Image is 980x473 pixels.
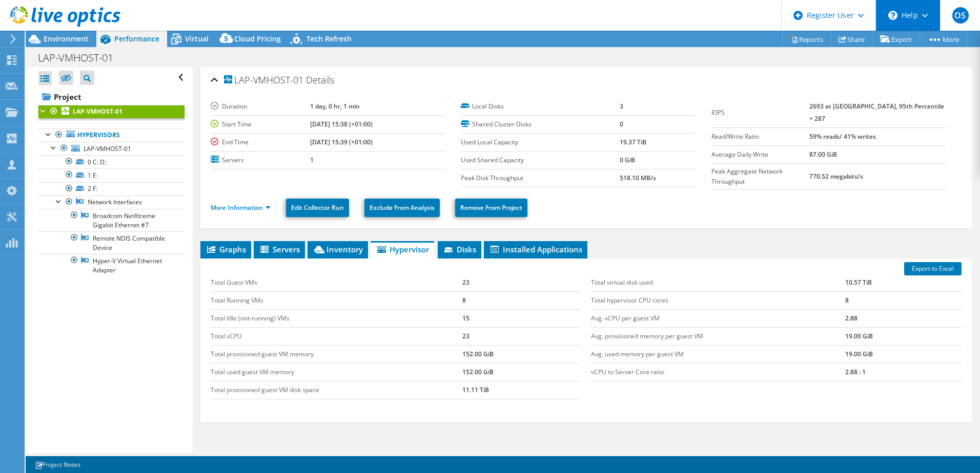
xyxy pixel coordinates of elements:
[84,144,131,153] span: LAP-VMHOST-01
[38,105,185,118] a: LAP-VMHOST-01
[809,150,837,159] b: 87.00 GiB
[211,203,271,212] a: More Information
[310,138,373,146] b: [DATE] 15:39 (+01:00)
[211,155,311,165] label: Servers
[462,309,581,327] td: 15
[462,327,581,345] td: 23
[461,155,620,165] label: Used Shared Capacity
[38,209,185,231] a: Broadcom NetXtreme Gigabit Ethernet #7
[211,327,462,345] td: Total vCPU
[711,149,810,160] label: Average Daily Write
[809,102,944,123] b: 2693 at [GEOGRAPHIC_DATA], 95th Percentile = 287
[782,31,831,47] a: Reports
[38,196,185,209] a: Network Interfaces
[310,156,314,164] b: 1
[845,309,962,327] td: 2.88
[591,309,845,327] td: Avg. vCPU per guest VM
[711,132,810,142] label: Read/Write Ratio
[307,34,352,44] span: Tech Refresh
[809,172,863,181] b: 770.52 megabits/s
[462,291,581,309] td: 8
[211,274,462,292] td: Total Guest VMs
[461,101,620,112] label: Local Disks
[920,31,967,47] a: More
[462,345,581,363] td: 152.00 GiB
[38,168,185,182] a: 1 E:
[211,291,462,309] td: Total Running VMs
[310,120,373,128] b: [DATE] 15:38 (+01:00)
[286,199,349,217] a: Edit Collector Run
[845,274,962,292] td: 10.57 TiB
[38,155,185,168] a: 0 C: D:
[185,34,209,44] span: Virtual
[591,274,845,292] td: Total virtual disk used
[461,137,620,147] label: Used Local Capacity
[845,327,962,345] td: 19.00 GiB
[211,363,462,381] td: Total used guest VM memory
[620,174,656,182] b: 518.10 MB/s
[211,381,462,399] td: Total provisioned guest VM disk space
[211,101,311,112] label: Duration
[38,89,185,105] a: Project
[211,345,462,363] td: Total provisioned guest VM memory
[455,199,527,217] a: Remove From Project
[224,75,303,85] span: LAP-VMHOST-01
[888,11,897,20] svg: \n
[711,166,810,187] label: Peak Aggregate Network Throughput
[831,31,873,47] a: Share
[591,291,845,309] td: Total hypervisor CPU cores
[620,102,623,111] b: 3
[461,119,620,130] label: Shared Cluster Disks
[461,173,620,183] label: Peak Disk Throughput
[620,156,635,164] b: 0 GiB
[443,244,476,254] span: Disks
[489,244,582,254] span: Installed Applications
[38,128,185,142] a: Hypervisors
[310,102,360,111] b: 1 day, 0 hr, 1 min
[211,309,462,327] td: Total Idle (not-running) VMs
[306,74,334,86] span: Details
[872,31,920,47] a: Export
[206,244,246,254] span: Graphs
[952,7,969,24] span: OS
[462,274,581,292] td: 23
[591,327,845,345] td: Avg. provisioned memory per guest VM
[211,137,311,147] label: End Time
[591,345,845,363] td: Avg. used memory per guest VM
[591,363,845,381] td: vCPU to Server Core ratio
[234,34,281,44] span: Cloud Pricing
[364,199,440,217] a: Exclude From Analysis
[904,262,962,275] a: Export to Excel
[38,254,185,276] a: Hyper-V Virtual Ethernet Adapter
[211,119,311,130] label: Start Time
[28,458,88,471] a: Project Notes
[376,244,429,254] span: Hypervisor
[620,138,646,146] b: 19.37 TiB
[38,142,185,155] a: LAP-VMHOST-01
[809,132,876,141] b: 59% reads/ 41% writes
[33,52,129,63] h1: LAP-VMHOST-01
[845,291,962,309] td: 8
[44,34,89,44] span: Environment
[259,244,300,254] span: Servers
[38,231,185,254] a: Remote NDIS Compatible Device
[711,107,810,118] label: IOPS
[73,107,122,116] b: LAP-VMHOST-01
[462,381,581,399] td: 11.11 TiB
[114,34,159,44] span: Performance
[620,120,623,128] b: 0
[845,363,962,381] td: 2.88 : 1
[845,345,962,363] td: 19.00 GiB
[313,244,363,254] span: Inventory
[462,363,581,381] td: 152.00 GiB
[38,182,185,196] a: 2 F:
